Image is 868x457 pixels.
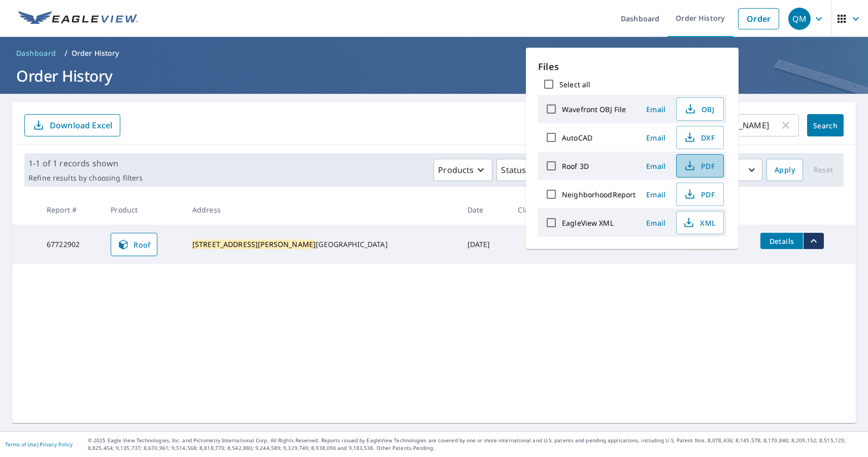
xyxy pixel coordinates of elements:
span: Email [644,161,668,171]
button: Search [807,114,844,136]
span: Email [644,104,668,114]
button: Email [640,101,672,117]
button: Apply [766,159,803,181]
span: PDF [683,160,715,172]
th: Date [459,195,510,225]
button: DXF [676,126,724,149]
span: Roof [117,238,151,251]
label: Select all [559,80,590,89]
span: Email [644,133,668,143]
a: Terms of Use [5,441,37,448]
span: DXF [683,131,715,144]
p: Status [501,164,526,176]
button: Email [640,215,672,231]
th: Address [184,195,459,225]
div: [GEOGRAPHIC_DATA] [192,239,451,250]
label: AutoCAD [562,133,592,143]
th: Product [103,195,184,225]
nav: breadcrumb [12,45,856,61]
h1: Order History [12,65,856,86]
button: OBJ [676,97,724,121]
span: Details [766,236,797,246]
button: PDF [676,183,724,206]
button: XML [676,211,724,234]
img: EV Logo [18,11,138,26]
span: XML [683,217,715,229]
label: NeighborhoodReport [562,190,636,199]
th: Claim ID [510,195,569,225]
button: Products [433,159,492,181]
a: Order [738,8,779,29]
p: Products [438,164,474,176]
span: OBJ [683,103,715,115]
td: 67722902 [39,225,103,264]
mark: [STREET_ADDRESS][PERSON_NAME] [192,239,316,249]
div: QM [788,8,811,30]
p: Refine results by choosing filters [28,173,143,183]
p: Order History [72,48,119,58]
p: | [5,441,73,447]
button: Email [640,130,672,146]
label: Wavefront OBJ File [562,104,626,114]
button: Email [640,187,672,202]
p: Download Excel [50,120,112,131]
span: Email [644,218,668,228]
td: [DATE] [459,225,510,264]
label: EagleView XML [562,218,614,228]
span: PDF [683,188,715,200]
button: Email [640,158,672,174]
span: Apply [775,164,795,177]
button: Status [496,159,545,181]
th: Report # [39,195,103,225]
button: filesDropdownBtn-67722902 [803,233,824,249]
p: 1-1 of 1 records shown [28,157,143,169]
button: Download Excel [24,114,120,136]
a: Dashboard [12,45,60,61]
a: Roof [111,233,157,256]
span: Dashboard [16,48,56,58]
span: Email [644,190,668,199]
button: detailsBtn-67722902 [760,233,803,249]
p: © 2025 Eagle View Technologies, Inc. and Pictometry International Corp. All Rights Reserved. Repo... [88,437,863,452]
a: Privacy Policy [40,441,73,448]
button: PDF [676,154,724,178]
span: Search [815,121,836,130]
label: Roof 3D [562,161,589,171]
li: / [64,47,68,59]
p: Files [538,60,726,74]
